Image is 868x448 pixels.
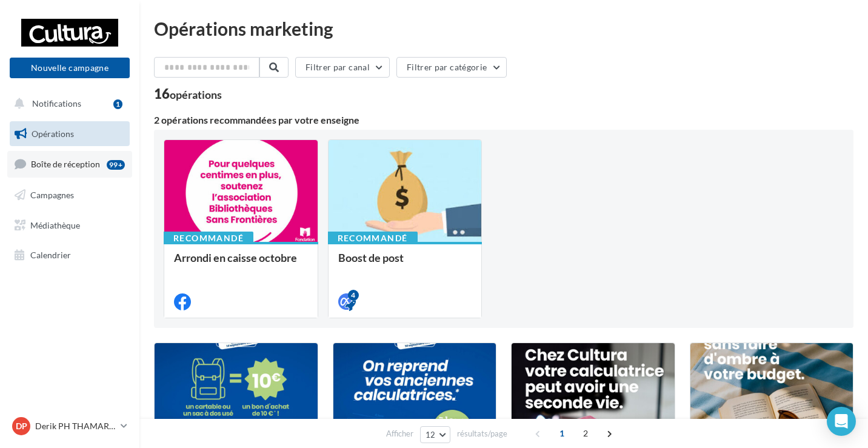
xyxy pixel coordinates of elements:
span: Afficher [386,428,413,440]
button: Nouvelle campagne [10,58,130,78]
div: Opérations marketing [154,19,853,38]
span: Calendrier [30,250,71,260]
p: Derik PH THAMARET [35,420,116,432]
button: 12 [420,426,451,443]
button: Notifications 1 [7,91,127,116]
span: 2 [576,424,595,443]
span: Opérations [32,129,74,139]
div: 1 [113,99,122,109]
span: résultats/page [457,428,507,440]
a: Opérations [7,121,132,147]
button: Filtrer par canal [295,57,390,78]
a: Médiathèque [7,213,132,238]
div: opérations [170,89,222,100]
a: Campagnes [7,182,132,208]
a: Boîte de réception99+ [7,151,132,177]
div: Open Intercom Messenger [827,407,856,436]
span: 1 [552,424,572,443]
span: Campagnes [30,190,74,200]
div: Boost de post [338,252,472,276]
div: 16 [154,87,222,101]
span: Médiathèque [30,219,80,230]
div: Recommandé [164,232,253,245]
div: 4 [348,290,359,301]
div: 2 opérations recommandées par votre enseigne [154,115,853,125]
span: DP [16,420,27,432]
span: Boîte de réception [31,159,100,169]
div: 99+ [107,160,125,170]
div: Recommandé [328,232,418,245]
a: Calendrier [7,242,132,268]
span: 12 [426,430,436,440]
a: DP Derik PH THAMARET [10,415,130,438]
button: Filtrer par catégorie [396,57,507,78]
span: Notifications [32,98,81,109]
div: Arrondi en caisse octobre [174,252,308,276]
